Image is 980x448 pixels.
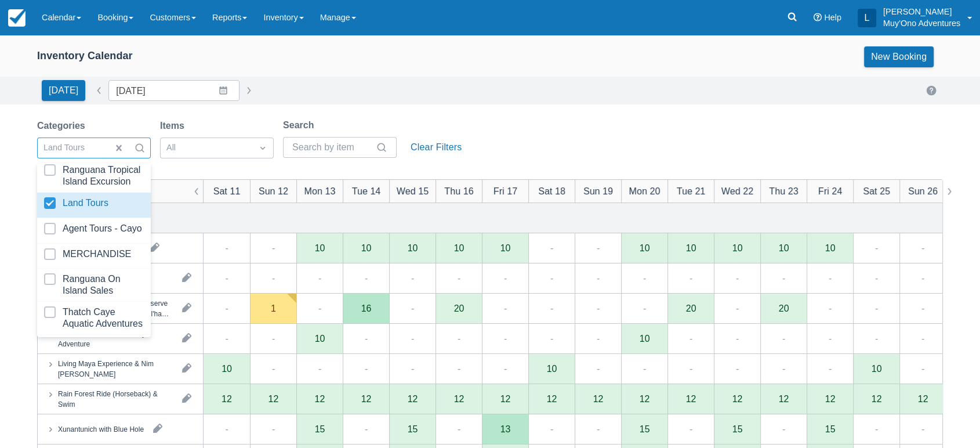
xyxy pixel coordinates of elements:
div: 10 [779,243,789,252]
div: - [736,362,739,375]
input: Date [108,80,239,101]
div: Sun 12 [259,184,288,198]
div: - [782,362,785,375]
div: Sun 26 [908,184,938,198]
button: [DATE] [42,80,85,101]
div: 12 [500,394,511,403]
div: - [411,362,414,375]
div: 10 [454,243,464,252]
p: [PERSON_NAME] [883,6,960,17]
div: 15 [640,424,650,433]
div: Mon 20 [629,184,660,198]
div: - [365,422,368,436]
div: - [411,271,414,285]
div: - [411,331,414,345]
div: - [225,271,228,285]
div: 12 [825,394,836,403]
div: 12 [222,394,232,403]
div: 20 [686,304,696,313]
div: - [921,362,924,375]
div: - [689,331,692,345]
div: 13 [500,424,511,433]
div: - [225,422,228,436]
div: - [504,301,507,315]
label: Search [283,118,318,132]
div: 10 [315,243,325,252]
div: 1 [271,304,276,313]
div: - [272,362,275,375]
div: - [875,241,878,255]
div: - [829,331,832,345]
div: 15 [825,424,836,433]
div: Wed 15 [397,184,429,198]
div: 10 [408,243,418,252]
div: Thu 16 [444,184,473,198]
div: - [550,422,553,436]
div: - [782,271,785,285]
div: 12 [686,394,696,403]
div: 10 [872,364,882,373]
div: - [643,271,646,285]
div: - [875,301,878,315]
div: - [504,271,507,285]
div: - [921,331,924,345]
div: Sun 19 [583,184,613,198]
div: Rain Forest Ride (Horseback) & Swim [58,388,173,409]
div: Sat 18 [538,184,565,198]
div: - [225,241,228,255]
div: - [597,271,600,285]
div: - [921,301,924,315]
div: 12 [593,394,604,403]
div: - [689,271,692,285]
div: Tue 21 [677,184,706,198]
div: 12 [918,394,928,403]
div: 20 [454,304,464,313]
a: New Booking [864,46,934,67]
span: Help [824,13,841,22]
div: - [458,362,460,375]
div: - [272,241,275,255]
div: - [921,271,924,285]
div: 12 [408,394,418,403]
div: 10 [686,243,696,252]
div: - [921,422,924,436]
div: - [458,331,460,345]
div: - [504,362,507,375]
div: 12 [268,394,279,403]
label: Categories [37,119,90,133]
div: - [597,422,600,436]
div: - [365,271,368,285]
div: - [318,362,321,375]
div: 10 [640,334,650,343]
div: - [550,331,553,345]
div: 12 [640,394,650,403]
div: - [550,271,553,285]
div: - [643,301,646,315]
div: L [858,9,876,27]
div: - [829,271,832,285]
div: - [365,362,368,375]
div: - [736,301,739,315]
span: Dropdown icon [257,142,268,154]
div: - [875,271,878,285]
div: Xunantunich with Blue Hole [58,424,144,434]
i: Help [814,13,822,21]
div: - [272,422,275,436]
label: Items [160,119,189,133]
div: - [597,331,600,345]
p: Muy'Ono Adventures [883,17,960,29]
span: Search [134,142,146,154]
div: Thu 23 [769,184,798,198]
div: - [272,271,275,285]
div: - [225,301,228,315]
div: - [782,422,785,436]
div: 15 [408,424,418,433]
div: - [643,362,646,375]
div: - [597,301,600,315]
div: 10 [547,364,557,373]
div: - [736,331,739,345]
input: Search by item [292,137,373,158]
div: - [921,241,924,255]
div: Wed 22 [721,184,753,198]
div: Tue 14 [352,184,381,198]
